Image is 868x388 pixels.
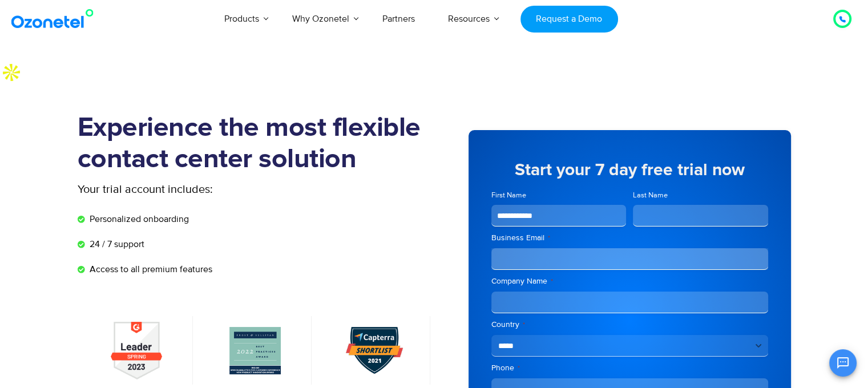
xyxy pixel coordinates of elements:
[491,161,768,179] h5: Start your 7 day free trial now
[491,319,768,330] label: Country
[520,6,618,33] a: Request a Demo
[87,262,212,276] span: Access to all premium features
[633,190,768,201] label: Last Name
[829,349,857,377] button: Open chat
[491,190,627,201] label: First Name
[491,232,768,244] label: Business Email
[491,276,768,287] label: Company Name
[491,362,768,374] label: Phone
[78,181,349,198] p: Your trial account includes:
[87,237,144,251] span: 24 / 7 support
[87,212,189,226] span: Personalized onboarding
[78,112,434,175] h1: Experience the most flexible contact center solution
